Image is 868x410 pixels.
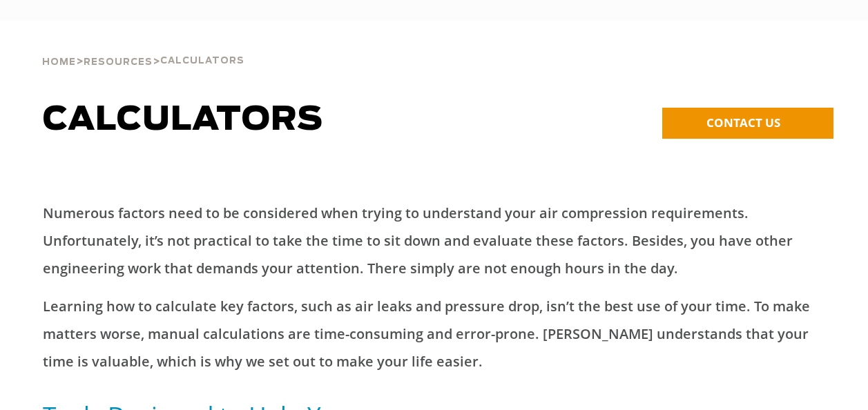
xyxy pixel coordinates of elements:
div: > > [42,21,244,73]
a: Home [42,55,76,68]
a: Resources [84,55,153,68]
p: Learning how to calculate key factors, such as air leaks and pressure drop, isn’t the best use of... [43,293,824,375]
p: Numerous factors need to be considered when trying to understand your air compression requirement... [43,199,824,282]
span: Resources [84,58,153,67]
span: Home [42,58,76,67]
span: Calculators [160,57,244,66]
span: CONTACT US [706,115,780,130]
span: Calculators [43,104,323,137]
a: CONTACT US [662,108,833,139]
